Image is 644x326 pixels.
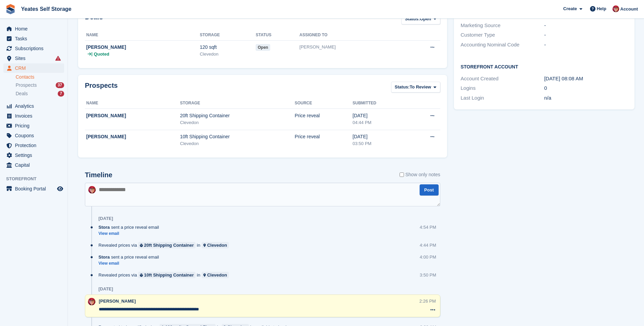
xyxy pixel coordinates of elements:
[16,82,37,88] span: Prospects
[202,242,229,248] a: Clevedon
[3,121,64,130] a: menu
[98,272,232,278] div: Revealed prices via in
[461,84,544,92] div: Logins
[3,101,64,111] a: menu
[353,112,408,119] div: [DATE]
[98,231,162,237] a: View email
[3,184,64,193] a: menu
[401,13,440,24] button: Status: Open
[395,84,410,90] span: Status:
[353,98,408,109] th: Submitted
[15,121,56,130] span: Pricing
[461,94,544,102] div: Last Login
[3,141,64,150] a: menu
[180,133,295,140] div: 10ft Shipping Container
[138,242,195,248] a: 20ft Shipping Container
[88,186,96,193] img: Wendie Tanner
[180,119,295,126] div: Clevedon
[544,75,628,83] div: [DATE] 08:08 AM
[15,34,56,43] span: Tasks
[3,24,64,34] a: menu
[461,75,544,83] div: Account Created
[16,74,64,80] a: Contacts
[461,41,544,49] div: Accounting Nominal Code
[295,133,353,140] div: Price reveal
[85,171,112,179] h2: Timeline
[88,298,95,305] img: Wendie Tanner
[86,44,200,51] div: [PERSON_NAME]
[15,44,56,53] span: Subscriptions
[420,224,436,230] div: 4:54 PM
[85,30,200,41] th: Name
[461,22,544,29] div: Marketing Source
[86,112,180,119] div: [PERSON_NAME]
[256,30,299,41] th: Status
[94,51,109,58] span: Quoted
[295,98,353,109] th: Source
[15,141,56,150] span: Protection
[15,160,56,170] span: Capital
[98,242,232,248] div: Revealed prices via in
[86,133,180,140] div: [PERSON_NAME]
[99,299,136,304] span: [PERSON_NAME]
[98,261,162,266] a: View email
[5,4,16,14] img: stora-icon-8386f47178a22dfd0bd8f6a31ec36ba5ce8667c1dd55bd0f319d3a0aa187defe.svg
[400,171,404,178] input: Show only notes
[16,90,28,97] span: Deals
[16,90,64,97] a: Deals 7
[3,34,64,43] a: menu
[56,185,64,193] a: Preview store
[144,272,194,278] div: 10ft Shipping Container
[15,101,56,111] span: Analytics
[15,63,56,73] span: CRM
[295,112,353,119] div: Price reveal
[98,224,110,230] span: Stora
[98,254,162,260] div: sent a price reveal email
[15,131,56,140] span: Coupons
[85,82,118,94] h2: Prospects
[420,272,436,278] div: 3:50 PM
[6,176,68,182] span: Storefront
[200,30,256,41] th: Storage
[544,31,628,39] div: -
[180,140,295,147] div: Clevedon
[461,63,628,70] h2: Storefront Account
[85,98,180,109] th: Name
[16,82,64,89] a: Prospects 37
[98,216,113,221] div: [DATE]
[180,98,295,109] th: Storage
[3,131,64,140] a: menu
[420,254,436,260] div: 4:00 PM
[353,119,408,126] div: 04:44 PM
[544,41,628,49] div: -
[85,13,103,26] h2: Deals
[55,56,61,61] i: Smart entry sync failures have occurred
[207,272,227,278] div: Clevedon
[400,171,440,178] label: Show only notes
[15,54,56,63] span: Sites
[207,242,227,248] div: Clevedon
[391,82,440,93] button: Status: To Review
[420,16,431,22] span: Open
[256,44,270,51] span: open
[420,242,436,248] div: 4:44 PM
[420,184,439,196] button: Post
[299,44,401,50] div: [PERSON_NAME]
[98,224,162,230] div: sent a price reveal email
[544,94,628,102] div: n/a
[620,6,638,13] span: Account
[58,91,64,97] div: 7
[3,111,64,121] a: menu
[597,5,606,12] span: Help
[15,150,56,160] span: Settings
[353,140,408,147] div: 03:50 PM
[15,111,56,121] span: Invoices
[98,254,110,260] span: Stora
[180,112,295,119] div: 20ft Shipping Container
[299,30,401,41] th: Assigned to
[563,5,577,12] span: Create
[18,3,74,15] a: Yeates Self Storage
[3,160,64,170] a: menu
[3,150,64,160] a: menu
[202,272,229,278] a: Clevedon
